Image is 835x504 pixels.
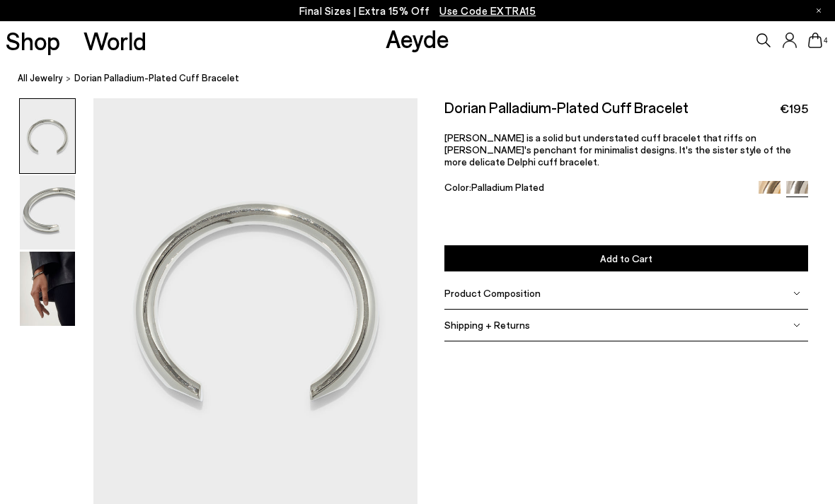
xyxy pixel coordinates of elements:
img: Dorian Palladium-Plated Cuff Bracelet - Image 2 [20,175,75,250]
div: Color: [444,181,747,197]
nav: breadcrumb [18,59,835,98]
span: Navigate to /collections/ss25-final-sizes [439,4,536,17]
span: 4 [822,37,829,45]
a: All Jewelry [18,71,63,86]
img: svg%3E [793,322,800,329]
span: [PERSON_NAME] is a solid but understated cuff bracelet that riffs on [PERSON_NAME]'s penchant for... [444,131,791,168]
img: svg%3E [793,290,800,297]
img: Dorian Palladium-Plated Cuff Bracelet - Image 3 [20,252,75,326]
span: Dorian Palladium-Plated Cuff Bracelet [74,71,239,86]
a: Shop [6,28,60,53]
span: Palladium Plated [471,181,544,193]
h2: Dorian Palladium-Plated Cuff Bracelet [444,98,689,116]
p: Final Sizes | Extra 15% Off [299,2,536,20]
span: €195 [780,100,808,117]
a: Aeyde [386,23,449,53]
button: Add to Cart [444,245,809,271]
span: Product Composition [444,287,541,299]
img: Dorian Palladium-Plated Cuff Bracelet - Image 1 [20,99,75,173]
span: Add to Cart [600,252,652,264]
a: World [83,28,146,53]
span: Shipping + Returns [444,319,530,331]
a: 4 [808,33,822,48]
